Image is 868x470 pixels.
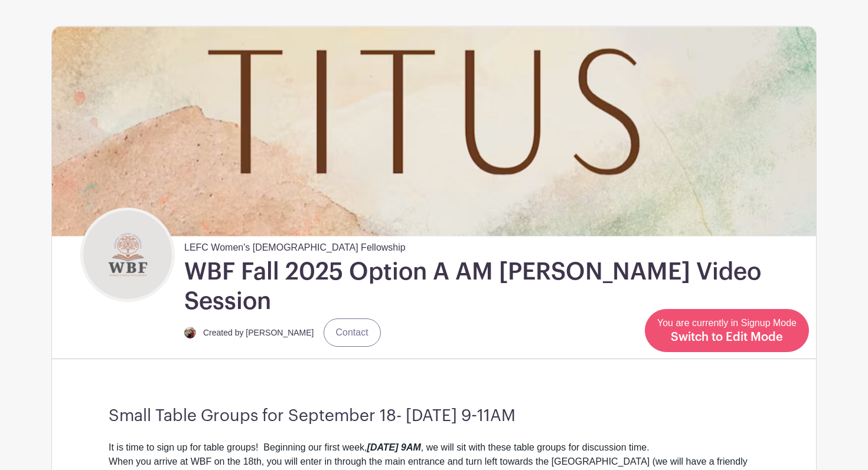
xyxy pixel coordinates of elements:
h1: WBF Fall 2025 Option A AM [PERSON_NAME] Video Session [184,257,811,316]
img: WBF%20LOGO.png [83,211,172,299]
a: You are currently in Signup Mode Switch to Edit Mode [645,309,809,352]
span: LEFC Women's [DEMOGRAPHIC_DATA] Fellowship [184,236,406,255]
img: Website%20-%20coming%20soon.png [52,27,816,236]
span: You are currently in Signup Mode [657,318,797,343]
h3: Small Table Groups for September 18- [DATE] 9-11AM [109,406,759,426]
img: 1FBAD658-73F6-4E4B-B59F-CB0C05CD4BD1.jpeg [184,327,196,338]
a: Contact [324,318,381,347]
small: Created by [PERSON_NAME] [203,328,314,337]
em: [DATE] 9AM [367,442,421,452]
span: Switch to Edit Mode [671,331,783,343]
